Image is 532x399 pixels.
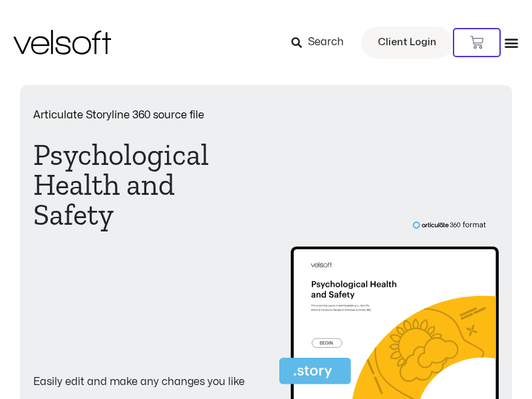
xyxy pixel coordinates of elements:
p: Easily edit and make any changes you like [33,376,253,387]
span: Client Login [378,34,436,51]
p: Articulate Storyline 360 source file [33,110,253,120]
img: Velsoft Training Materials [13,30,111,55]
div: Menu Toggle [504,35,519,50]
a: Client Login [361,27,453,59]
span: Search [308,34,344,51]
a: Search [291,31,353,54]
h1: Psychological Health and Safety [33,140,253,230]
